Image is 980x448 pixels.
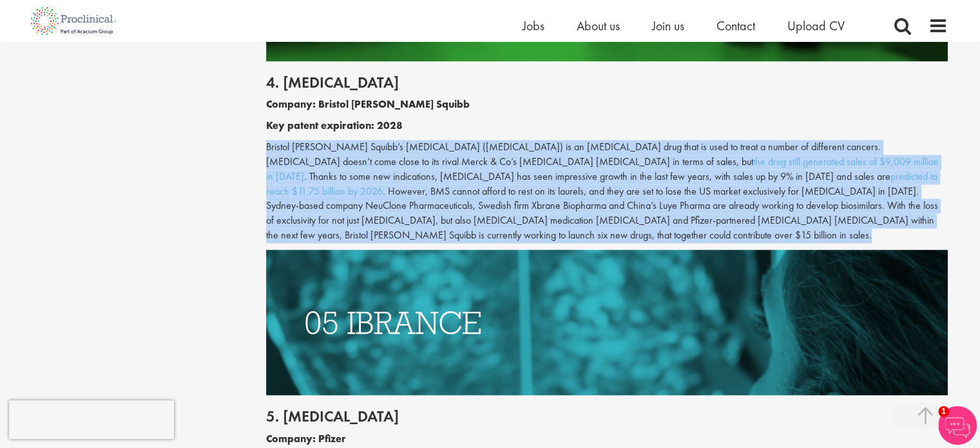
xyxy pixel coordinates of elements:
b: Company: Pfizer [266,432,346,445]
h2: 4. [MEDICAL_DATA] [266,74,948,91]
a: Upload CV [787,17,845,34]
span: 1 [938,406,949,417]
a: the drug still generated sales of $9,009 million in [DATE] [266,155,939,183]
a: Join us [652,17,684,34]
a: Jobs [523,17,544,34]
b: Key patent expiration: 2028 [266,119,403,132]
img: Drugs with patents due to expire Ibrance [266,249,948,395]
a: Contact [716,17,755,34]
a: About us [577,17,620,34]
h2: 5. [MEDICAL_DATA] [266,408,948,425]
img: Chatbot [938,406,977,445]
a: predicted to reach $11.75 billion by 2026 [266,170,937,198]
p: Bristol [PERSON_NAME] Squibb’s [MEDICAL_DATA] ([MEDICAL_DATA]) is an [MEDICAL_DATA] drug that is ... [266,140,948,243]
iframe: reCAPTCHA [9,400,174,439]
b: Company: Bristol [PERSON_NAME] Squibb [266,97,470,111]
